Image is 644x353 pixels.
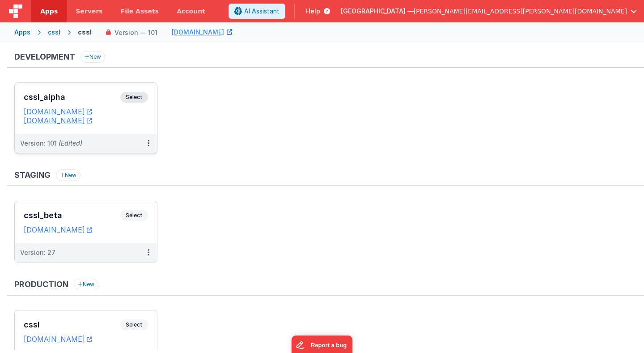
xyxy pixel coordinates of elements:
[114,28,157,37] div: Version — 101
[306,7,320,16] span: Help
[14,28,30,37] div: Apps
[48,28,60,37] div: cssl
[74,279,98,290] button: New
[40,7,58,16] span: Apps
[14,280,68,289] h3: Production
[24,107,92,116] a: [DOMAIN_NAME]
[414,7,627,16] span: [PERSON_NAME][EMAIL_ADDRESS][PERSON_NAME][DOMAIN_NAME]
[120,319,148,330] span: Select
[24,320,120,329] h3: cssl
[80,51,105,63] button: New
[24,225,92,234] a: [DOMAIN_NAME]
[120,210,148,221] span: Select
[229,4,285,19] button: AI Assistant
[244,7,280,16] span: AI Assistant
[341,7,414,16] span: [GEOGRAPHIC_DATA] —
[24,335,92,344] a: [DOMAIN_NAME]
[24,93,120,102] h3: cssl_alpha
[121,7,159,16] span: File Assets
[14,171,51,180] h3: Staging
[78,28,92,37] div: cssl
[59,139,82,147] span: (Edited)
[20,248,55,257] div: Version: 27
[24,116,92,125] a: [DOMAIN_NAME]
[157,28,225,37] a: [DOMAIN_NAME]
[14,52,75,61] h3: Development
[76,7,102,16] span: Servers
[20,139,82,148] div: Version: 101
[341,7,637,16] button: [GEOGRAPHIC_DATA] — [PERSON_NAME][EMAIL_ADDRESS][PERSON_NAME][DOMAIN_NAME]
[56,169,80,181] button: New
[24,211,120,220] h3: cssl_beta
[120,92,148,103] span: Select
